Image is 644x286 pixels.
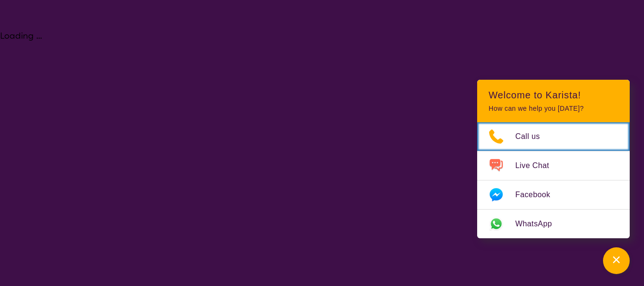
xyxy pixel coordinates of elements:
[489,105,618,113] p: How can we help you [DATE]?
[477,122,630,238] ul: Choose channel
[477,80,630,238] div: Channel Menu
[515,159,561,173] span: Live Chat
[603,247,630,274] button: Channel Menu
[477,210,630,238] a: Web link opens in a new tab.
[515,129,552,144] span: Call us
[515,217,563,231] span: WhatsApp
[515,188,562,202] span: Facebook
[489,89,618,101] h2: Welcome to Karista!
